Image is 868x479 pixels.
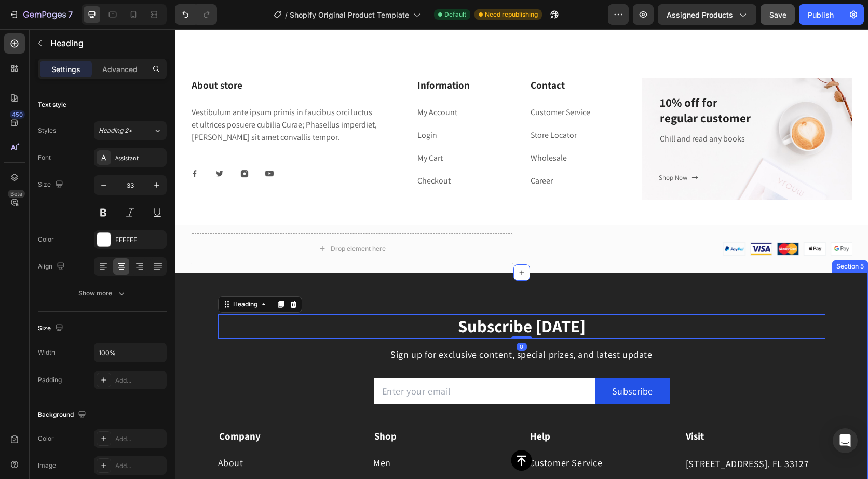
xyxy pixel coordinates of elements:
div: Add... [115,461,164,471]
img: Alt Image [548,213,677,227]
div: Section 5 [659,233,691,242]
strong: Help [355,401,375,413]
div: Beta [8,190,25,198]
button: Publish [799,4,843,25]
p: Subscribe [DATE] [44,286,649,308]
div: Font [38,153,51,162]
span: Save [769,10,786,19]
span: Heading 2* [99,126,132,135]
p: Advanced [102,64,138,75]
span: Assigned Products [667,9,733,20]
a: Login [242,101,262,111]
button: Subscribe [421,349,495,375]
p: Heading [50,37,162,49]
span: Need republishing [485,10,538,19]
div: Add... [115,434,164,444]
span: Shopify Original Product Template [290,9,409,20]
button: Show more [38,284,167,303]
strong: Shop [199,401,222,413]
div: Size [38,321,65,335]
strong: Company [44,401,86,413]
div: Padding [38,375,62,385]
div: Undo/Redo [175,4,217,25]
div: FFFFFF [115,235,164,245]
p: Sign up for exclusive content, special prizes, and latest update [44,319,649,332]
div: Drop element here [156,216,211,224]
p: Settings [51,64,80,75]
div: Image [38,461,56,470]
strong: Visit [511,401,529,413]
span: 10% off for [485,66,542,81]
p: Contact [356,50,451,63]
div: Assistant [115,153,164,163]
span: / [285,9,288,20]
div: Publish [808,9,834,20]
a: Customer Service [356,78,415,89]
a: Checkout [242,146,276,157]
p: Information [242,50,338,63]
p: Chill and read any books [485,104,660,116]
a: Store Locator [356,101,402,111]
div: 0 [342,314,352,322]
button: Shop Now [484,144,523,154]
a: My Cart [242,123,268,134]
button: 7 [4,4,77,25]
iframe: Design area [175,29,868,479]
input: Auto [94,343,166,362]
div: Color [38,235,54,244]
div: 450 [10,110,25,119]
div: Styles [38,126,56,135]
a: Career [356,146,378,157]
button: Save [761,4,795,25]
a: My Account [242,78,282,89]
button: Heading 2* [94,121,167,140]
p: 7 [68,8,73,21]
div: Background [38,408,88,422]
div: Open Intercom Messenger [833,428,858,453]
div: Subscribe [437,356,478,369]
button: Assigned Products [658,4,756,25]
div: Size [38,178,65,192]
input: Enter your email [199,349,421,375]
div: Heading [56,271,85,280]
div: Add... [115,376,164,385]
div: Width [38,348,55,357]
div: Align [38,260,67,274]
span: Default [444,10,466,19]
div: Color [38,434,54,443]
div: Text style [38,100,66,109]
a: Wholesale [356,123,392,134]
span: regular customer [485,81,576,97]
div: Show more [78,288,127,299]
div: Shop Now [484,144,512,154]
